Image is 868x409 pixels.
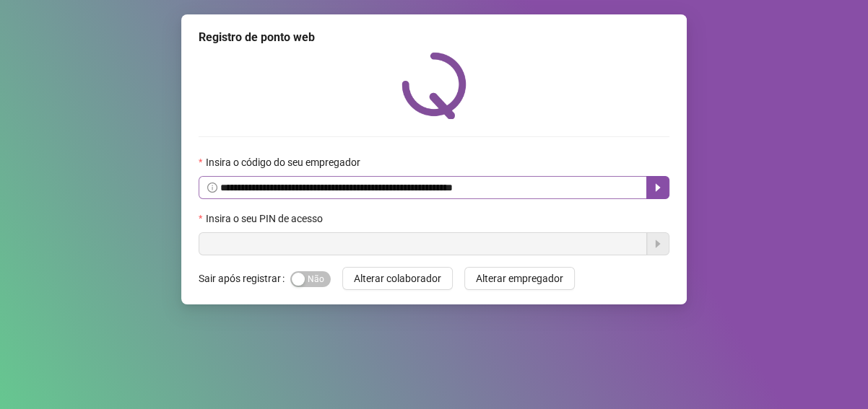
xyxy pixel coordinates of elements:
div: Registro de ponto web [199,29,669,46]
button: Alterar colaborador [342,267,453,290]
img: QRPoint [402,52,466,119]
span: Alterar colaborador [354,271,441,286]
label: Insira o seu PIN de acesso [199,211,331,227]
span: caret-right [652,182,664,193]
label: Insira o código do seu empregador [199,154,369,170]
button: Alterar empregador [464,267,575,290]
label: Sair após registrar [199,267,290,290]
span: info-circle [207,182,217,193]
span: Alterar empregador [476,271,563,286]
